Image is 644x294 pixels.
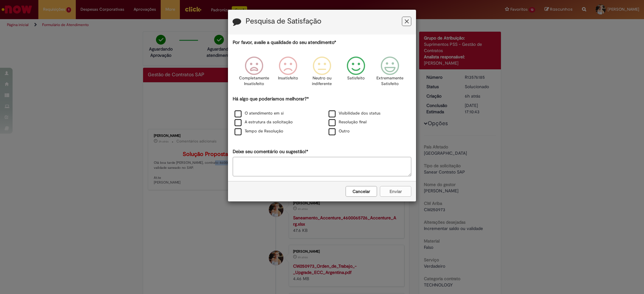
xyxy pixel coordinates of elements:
label: Visibilidade dos status [329,110,380,116]
p: Insatisfeito [278,75,298,81]
label: Resolução final [329,119,367,125]
label: Por favor, avalie a qualidade do seu atendimento* [233,39,336,46]
label: Tempo de Resolução [235,128,283,134]
label: A estrutura da solicitação [235,119,293,125]
div: Completamente Insatisfeito [238,52,270,95]
p: Completamente Insatisfeito [239,75,269,87]
div: Satisfeito [340,52,372,95]
p: Neutro ou indiferente [311,75,333,87]
div: Neutro ou indiferente [306,52,338,95]
div: Extremamente Satisfeito [374,52,406,95]
p: Satisfeito [347,75,365,81]
div: Há algo que poderíamos melhorar?* [233,96,411,136]
label: Deixe seu comentário ou sugestão!* [233,148,308,155]
label: Pesquisa de Satisfação [246,17,321,25]
p: Extremamente Satisfeito [376,75,403,87]
label: O atendimento em si [235,110,284,116]
button: Cancelar [346,186,377,197]
label: Outro [329,128,350,134]
div: Insatisfeito [272,52,304,95]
